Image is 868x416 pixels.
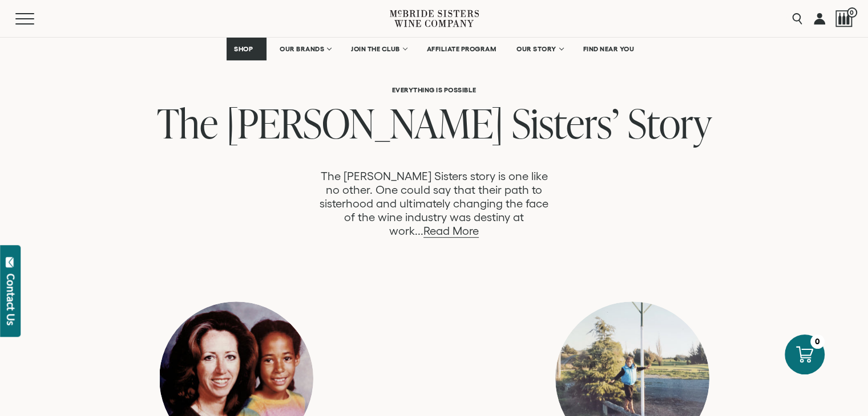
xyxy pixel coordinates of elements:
a: AFFILIATE PROGRAM [419,38,504,60]
button: Mobile Menu Trigger [15,13,56,25]
a: Read More [423,225,479,238]
span: [PERSON_NAME] [226,95,503,150]
span: The [156,95,217,150]
span: 0 [847,7,857,18]
a: OUR BRANDS [272,38,338,60]
span: OUR STORY [516,45,556,53]
span: Sisters’ [511,95,619,150]
p: The [PERSON_NAME] Sisters story is one like no other. One could say that their path to sisterhood... [315,169,552,238]
h6: Everything is Possible [79,86,788,93]
span: Story [627,95,711,150]
span: OUR BRANDS [280,45,324,53]
span: SHOP [234,45,253,53]
span: AFFILIATE PROGRAM [427,45,496,53]
span: JOIN THE CLUB [351,45,400,53]
a: JOIN THE CLUB [344,38,414,60]
a: SHOP [227,38,267,60]
div: 0 [810,335,825,349]
span: FIND NEAR YOU [583,45,635,53]
div: Contact Us [5,274,17,325]
a: FIND NEAR YOU [576,38,642,60]
a: OUR STORY [509,38,570,60]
